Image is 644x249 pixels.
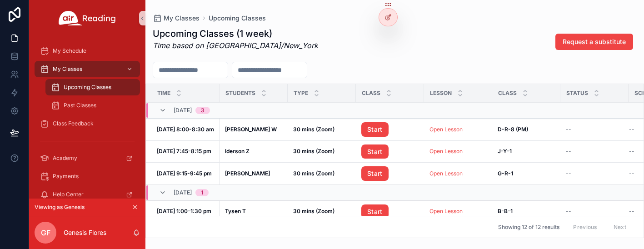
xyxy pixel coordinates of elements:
[157,148,211,154] strong: [DATE] 7:45-8:15 pm
[629,126,634,133] span: --
[361,204,389,219] a: Start
[35,186,140,203] a: Help Center
[498,126,528,133] strong: D-R-8 (PM)
[566,148,571,155] span: --
[566,170,623,177] a: --
[429,208,463,214] a: Open Lesson
[35,168,140,184] a: Payments
[157,170,212,177] strong: [DATE] 9:15-9:45 pm
[566,208,623,215] a: --
[157,90,170,97] span: Time
[498,148,512,154] strong: J-Y-1
[153,41,318,50] em: Time based on [GEOGRAPHIC_DATA]/New_York
[566,170,571,177] span: --
[293,170,350,177] a: 30 mins (Zoom)
[157,208,214,215] a: [DATE] 1:00-1:30 pm
[209,14,266,23] a: Upcoming Classes
[29,36,145,199] div: scrollable content
[53,154,77,162] span: Academy
[362,90,380,97] span: Class
[361,144,419,159] a: Start
[157,148,214,155] a: [DATE] 7:45-8:15 pm
[555,34,633,50] button: Request a substitute
[53,173,79,180] span: Payments
[429,126,487,133] a: Open Lesson
[629,208,634,215] span: --
[563,37,626,46] span: Request a substitute
[53,47,86,55] span: My Schedule
[498,208,555,215] a: B-B-1
[225,126,282,133] a: [PERSON_NAME] W
[35,204,85,211] span: Viewing as Genesis
[45,97,140,114] a: Past Classes
[429,170,463,177] a: Open Lesson
[157,170,214,177] a: [DATE] 9:15-9:45 pm
[429,208,487,215] a: Open Lesson
[59,11,116,25] img: App logo
[293,208,350,215] a: 30 mins (Zoom)
[293,148,350,155] a: 30 mins (Zoom)
[201,189,203,196] div: 1
[361,144,389,159] a: Start
[566,208,571,215] span: --
[35,61,140,77] a: My Classes
[361,122,389,137] a: Start
[225,170,270,177] strong: [PERSON_NAME]
[429,148,463,154] a: Open Lesson
[430,90,452,97] span: Lesson
[157,126,214,133] a: [DATE] 8:00-8:30 am
[361,204,419,219] a: Start
[225,90,255,97] span: Students
[225,170,282,177] a: [PERSON_NAME]
[498,90,517,97] span: Class
[225,208,246,214] strong: Tysen T
[174,107,192,114] span: [DATE]
[429,170,487,177] a: Open Lesson
[53,65,82,73] span: My Classes
[225,148,282,155] a: Iderson Z
[293,126,334,133] strong: 30 mins (Zoom)
[35,115,140,132] a: Class Feedback
[566,126,571,133] span: --
[45,79,140,95] a: Upcoming Classes
[498,208,513,214] strong: B-B-1
[225,208,282,215] a: Tysen T
[361,166,419,181] a: Start
[53,120,94,127] span: Class Feedback
[498,126,555,133] a: D-R-8 (PM)
[361,122,419,137] a: Start
[153,27,318,40] h1: Upcoming Classes (1 week)
[429,148,487,155] a: Open Lesson
[629,148,634,155] span: --
[629,170,634,177] span: --
[225,148,250,154] strong: Iderson Z
[157,208,211,214] strong: [DATE] 1:00-1:30 pm
[153,14,200,23] a: My Classes
[293,148,334,154] strong: 30 mins (Zoom)
[157,126,214,133] strong: [DATE] 8:00-8:30 am
[53,191,84,198] span: Help Center
[498,148,555,155] a: J-Y-1
[498,224,559,231] span: Showing 12 of 12 results
[498,170,555,177] a: G-R-1
[41,227,50,238] span: GF
[498,170,513,177] strong: G-R-1
[566,126,623,133] a: --
[429,126,463,133] a: Open Lesson
[164,14,200,23] span: My Classes
[64,228,106,237] p: Genesis Flores
[293,170,334,177] strong: 30 mins (Zoom)
[566,90,588,97] span: Status
[201,107,205,114] div: 3
[225,126,277,133] strong: [PERSON_NAME] W
[294,90,308,97] span: Type
[293,126,350,133] a: 30 mins (Zoom)
[361,166,389,181] a: Start
[64,84,111,91] span: Upcoming Classes
[566,148,623,155] a: --
[174,189,192,196] span: [DATE]
[64,102,96,109] span: Past Classes
[35,43,140,59] a: My Schedule
[293,208,334,214] strong: 30 mins (Zoom)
